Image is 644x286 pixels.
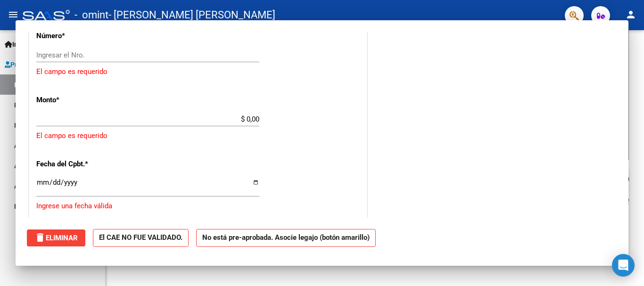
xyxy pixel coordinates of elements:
mat-icon: menu [8,9,19,20]
mat-icon: delete [34,232,46,243]
strong: El CAE NO FUE VALIDADO. [93,229,189,247]
span: Eliminar [34,234,78,242]
p: El campo es requerido [36,131,360,141]
p: Fecha del Cpbt. [36,159,133,170]
span: - omint [74,5,108,25]
p: Ingrese una fecha válida [36,201,360,212]
p: Número [36,31,133,41]
span: Inicio [5,39,29,49]
span: Prestadores / Proveedores [5,59,91,70]
button: Eliminar [27,229,85,246]
span: - [PERSON_NAME] [PERSON_NAME] [108,5,275,25]
strong: No está pre-aprobada. Asocie legajo (botón amarillo) [196,229,376,247]
p: El campo es requerido [36,66,360,77]
p: Monto [36,95,133,106]
div: Open Intercom Messenger [612,254,635,277]
mat-icon: person [625,9,636,20]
